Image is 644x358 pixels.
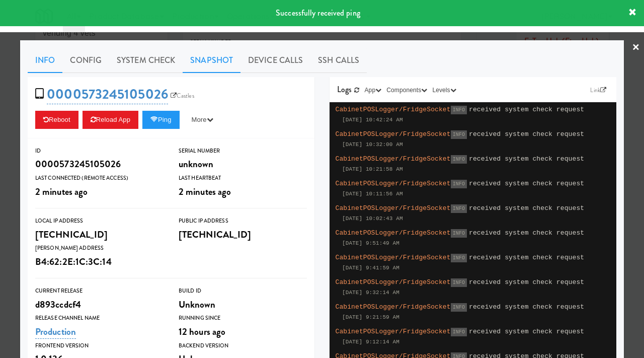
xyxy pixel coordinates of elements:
[451,155,467,164] span: INFO
[109,48,183,73] a: System Check
[142,111,180,129] button: Ping
[342,117,403,123] span: [DATE] 10:42:24 AM
[35,286,164,296] div: Current Release
[451,180,467,188] span: INFO
[469,155,584,163] span: received system check request
[35,185,88,198] span: 2 minutes ago
[47,85,168,104] a: 0000573245105026
[179,146,307,156] div: Serial Number
[342,191,403,197] span: [DATE] 10:11:56 AM
[451,328,467,336] span: INFO
[430,85,458,95] button: Levels
[179,216,307,226] div: Public IP Address
[336,229,451,237] span: CabinetPOSLogger/FridgeSocket
[179,325,225,338] span: 12 hours ago
[35,325,76,339] a: Production
[451,130,467,139] span: INFO
[179,185,231,198] span: 2 minutes ago
[336,180,451,187] span: CabinetPOSLogger/FridgeSocket
[35,173,164,183] div: Last Connected (Remote Access)
[342,216,403,222] span: [DATE] 10:02:43 AM
[342,240,399,246] span: [DATE] 9:51:49 AM
[469,106,584,113] span: received system check request
[342,265,399,271] span: [DATE] 9:41:59 AM
[632,32,640,63] a: ×
[179,341,307,351] div: Backend Version
[179,296,307,313] div: Unknown
[588,85,609,95] a: Link
[342,314,399,320] span: [DATE] 9:21:59 AM
[35,146,164,156] div: ID
[469,278,584,286] span: received system check request
[336,204,451,212] span: CabinetPOSLogger/FridgeSocket
[469,254,584,261] span: received system check request
[336,328,451,335] span: CabinetPOSLogger/FridgeSocket
[336,303,451,311] span: CabinetPOSLogger/FridgeSocket
[168,91,197,101] a: Castles
[337,84,352,95] span: Logs
[451,303,467,312] span: INFO
[336,155,451,163] span: CabinetPOSLogger/FridgeSocket
[179,286,307,296] div: Build Id
[35,341,164,351] div: Frontend Version
[35,313,164,323] div: Release Channel Name
[342,290,399,296] span: [DATE] 9:32:14 AM
[28,48,62,73] a: Info
[469,229,584,237] span: received system check request
[469,130,584,138] span: received system check request
[35,226,164,243] div: [TECHNICAL_ID]
[384,85,430,95] button: Components
[451,204,467,213] span: INFO
[362,85,384,95] button: App
[451,106,467,114] span: INFO
[336,130,451,138] span: CabinetPOSLogger/FridgeSocket
[179,173,307,183] div: Last Heartbeat
[336,254,451,261] span: CabinetPOSLogger/FridgeSocket
[179,226,307,243] div: [TECHNICAL_ID]
[35,253,164,270] div: B4:62:2E:1C:3C:14
[310,48,367,73] a: SSH Calls
[240,48,310,73] a: Device Calls
[451,229,467,238] span: INFO
[35,216,164,226] div: Local IP Address
[342,141,403,148] span: [DATE] 10:32:00 AM
[469,180,584,187] span: received system check request
[179,156,307,173] div: unknown
[336,278,451,286] span: CabinetPOSLogger/FridgeSocket
[35,243,164,253] div: [PERSON_NAME] Address
[35,296,164,313] div: d893ccdcf4
[469,303,584,311] span: received system check request
[179,313,307,323] div: Running Since
[35,111,78,129] button: Reboot
[184,111,221,129] button: More
[469,328,584,335] span: received system check request
[83,111,138,129] button: Reload App
[451,278,467,287] span: INFO
[342,166,403,172] span: [DATE] 10:21:58 AM
[35,156,164,173] div: 0000573245105026
[183,48,240,73] a: Snapshot
[62,48,109,73] a: Config
[276,7,360,19] span: Successfully received ping
[342,339,399,345] span: [DATE] 9:12:14 AM
[451,254,467,262] span: INFO
[336,106,451,113] span: CabinetPOSLogger/FridgeSocket
[469,204,584,212] span: received system check request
